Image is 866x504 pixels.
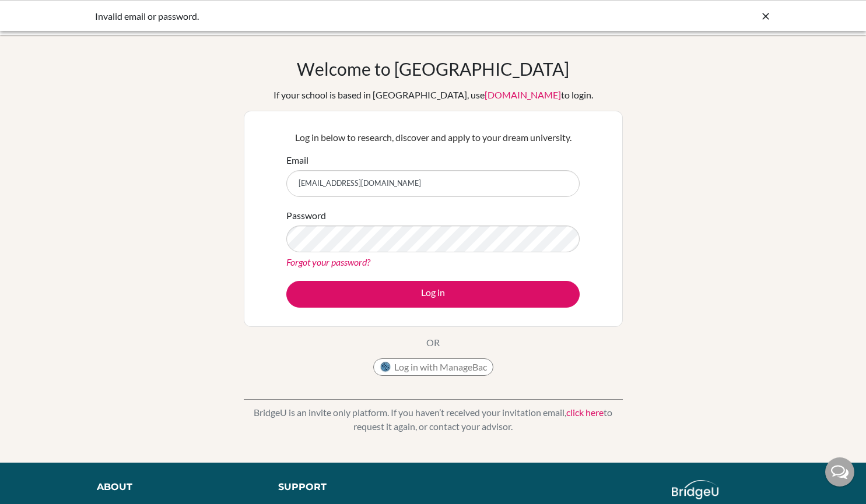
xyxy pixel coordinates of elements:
[566,407,604,418] a: click here
[97,480,252,494] div: About
[274,88,593,102] div: If your school is based in [GEOGRAPHIC_DATA], use to login.
[426,336,440,350] p: OR
[286,209,326,223] label: Password
[297,58,569,79] h1: Welcome to [GEOGRAPHIC_DATA]
[286,131,580,144] p: Log in below to research, discover and apply to your dream university.
[286,256,370,267] a: Forgot your password?
[286,281,580,308] button: Log in
[278,480,421,494] div: Support
[373,358,493,376] button: Log in with ManageBac
[286,153,308,167] label: Email
[672,480,719,499] img: logo_white@2x-f4f0deed5e89b7ecb1c2cc34c3e3d731f90f0f143d5ea2071677605dd97b5244.png
[485,89,561,100] a: [DOMAIN_NAME]
[95,9,597,23] div: Invalid email or password.
[244,406,623,433] p: BridgeU is an invite only platform. If you haven’t received your invitation email, to request it ...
